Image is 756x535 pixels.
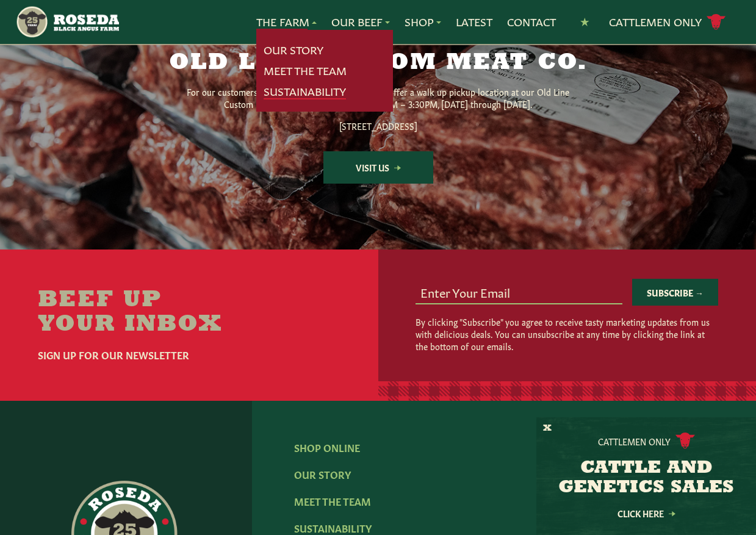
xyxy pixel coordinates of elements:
[416,280,622,303] input: Enter Your Email
[456,14,492,30] a: Latest
[264,63,347,79] a: Meet The Team
[591,509,701,517] a: Click Here
[183,85,574,110] p: For our customers located closer to the city, we also offer a walk up pickup location at our Old ...
[416,315,718,352] p: By clicking "Subscribe" you agree to receive tasty marketing updates from us with delicious deals...
[264,42,323,58] a: Our Story
[38,347,340,362] h6: Sign Up For Our Newsletter
[323,151,433,184] a: Visit Us
[256,14,317,30] a: The Farm
[183,120,574,132] p: [STREET_ADDRESS]
[609,12,726,33] a: Cattlemen Only
[144,51,613,76] h2: Old Line Custom Meat Co.
[598,435,671,447] p: Cattlemen Only
[294,467,351,481] a: Our Story
[507,14,556,30] a: Contact
[543,422,552,435] button: X
[632,279,718,306] button: Subscribe →
[15,5,119,39] img: https://roseda.com/wp-content/uploads/2021/05/roseda-25-header.png
[38,289,340,337] h2: Beef Up Your Inbox
[552,459,741,498] h3: CATTLE AND GENETICS SALES
[294,494,371,508] a: Meet The Team
[405,14,441,30] a: Shop
[294,440,360,454] a: Shop Online
[264,84,346,99] a: Sustainability
[294,521,372,534] a: Sustainability
[675,433,695,449] img: cattle-icon.svg
[331,14,390,30] a: Our Beef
